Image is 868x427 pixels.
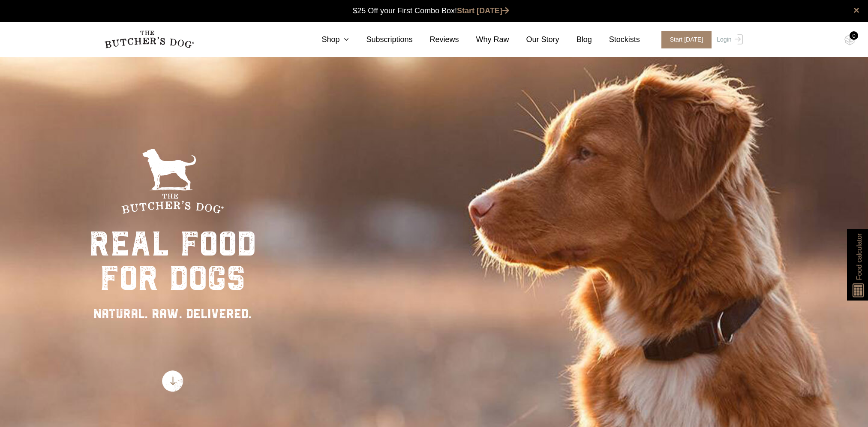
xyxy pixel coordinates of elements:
a: Shop [304,34,349,45]
a: Reviews [413,34,459,45]
span: Food calculator [854,233,864,280]
a: close [853,5,859,15]
a: Why Raw [459,34,509,45]
a: Stockists [592,34,640,45]
a: Our Story [509,34,559,45]
a: Login [715,31,742,48]
a: Subscriptions [349,34,412,45]
div: real food for dogs [89,227,256,295]
img: TBD_Cart-Empty.png [844,34,855,45]
a: Start [DATE] [457,6,509,15]
div: NATURAL. RAW. DELIVERED. [89,304,256,323]
div: 0 [850,31,858,40]
a: Start [DATE] [653,31,715,48]
a: Blog [559,34,592,45]
span: Start [DATE] [661,31,712,48]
